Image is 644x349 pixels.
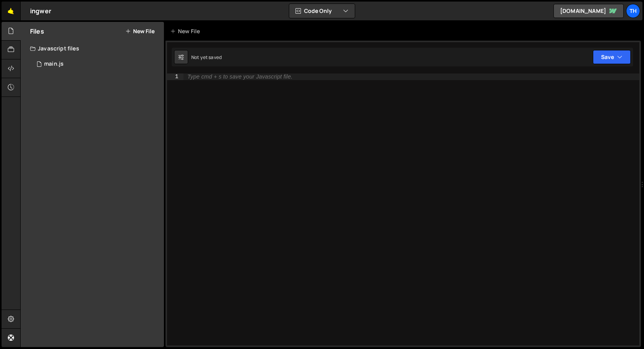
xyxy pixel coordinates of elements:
button: Save [593,50,631,64]
h2: Files [30,27,44,36]
button: New File [125,28,155,34]
a: 🤙 [2,2,21,20]
button: Code Only [289,4,355,18]
a: [DOMAIN_NAME] [553,4,624,18]
div: 1 [167,73,183,80]
div: Javascript files [21,41,164,56]
div: Not yet saved [191,54,222,61]
div: New File [170,27,203,35]
div: main.js [44,61,64,68]
div: ingwer [30,6,51,16]
div: 16346/44192.js [30,56,164,72]
a: Th [626,4,640,18]
div: Type cmd + s to save your Javascript file. [187,74,292,80]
